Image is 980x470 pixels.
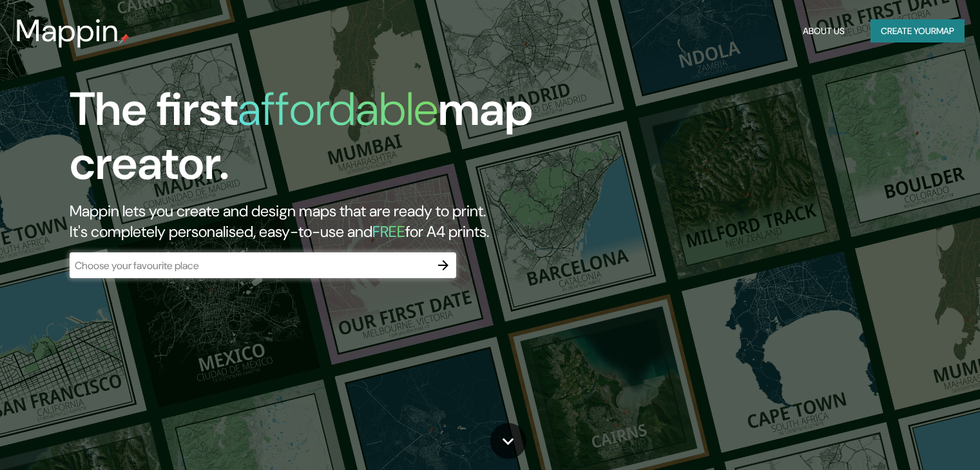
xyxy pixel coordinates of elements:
h1: affordable [238,79,438,139]
h1: The first map creator. [70,82,560,201]
button: About Us [798,19,850,43]
button: Create yourmap [870,19,965,43]
h2: Mappin lets you create and design maps that are ready to print. It's completely personalised, eas... [70,201,560,242]
h3: Mappin [15,13,119,49]
h5: FREE [372,221,405,241]
img: mappin-pin [119,33,130,44]
input: Choose your favourite place [70,258,430,273]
